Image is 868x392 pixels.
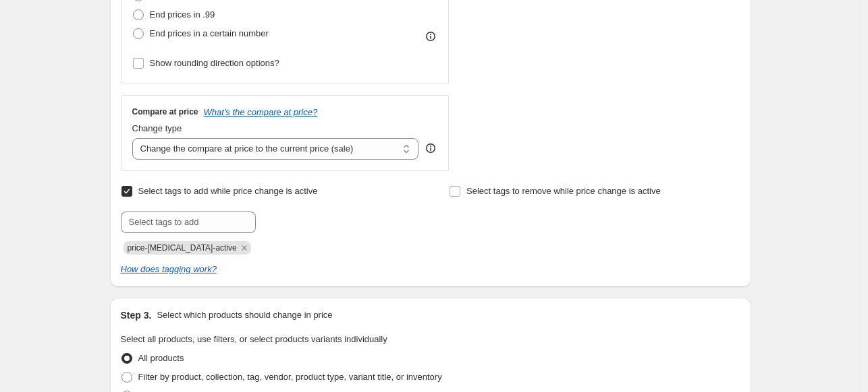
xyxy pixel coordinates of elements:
button: What's the compare at price? [204,107,318,117]
button: Remove price-change-job-active [238,242,250,254]
a: How does tagging work? [121,264,217,274]
span: Select tags to add while price change is active [138,186,318,196]
span: Select all products, use filters, or select products variants individually [121,334,387,344]
h2: Step 3. [121,308,152,322]
span: End prices in a certain number [150,28,269,38]
span: Select tags to remove while price change is active [466,186,661,196]
div: help [424,141,437,155]
span: Show rounding direction options? [150,58,279,68]
span: Change type [132,123,182,133]
span: End prices in .99 [150,9,215,20]
span: Filter by product, collection, tag, vendor, product type, variant title, or inventory [138,372,442,382]
p: Select which products should change in price [157,308,332,322]
span: price-change-job-active [128,243,237,253]
input: Select tags to add [121,211,256,233]
span: All products [138,353,184,363]
h3: Compare at price [132,106,198,117]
